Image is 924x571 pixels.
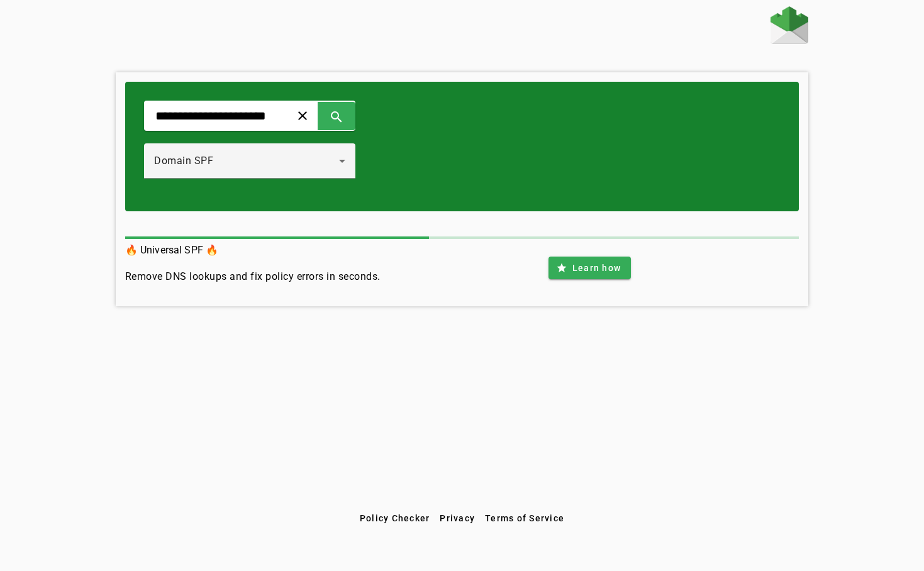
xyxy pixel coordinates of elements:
[771,6,808,47] a: Home
[355,507,435,529] button: Policy Checker
[548,257,631,279] button: Learn how
[125,269,381,284] h4: Remove DNS lookups and fix policy errors in seconds.
[360,513,430,523] span: Policy Checker
[485,513,564,523] span: Terms of Service
[440,513,475,523] span: Privacy
[154,155,213,167] span: Domain SPF
[572,262,621,274] span: Learn how
[771,6,808,44] img: Fraudmarc Logo
[480,507,569,529] button: Terms of Service
[435,507,480,529] button: Privacy
[125,241,381,259] h3: 🔥 Universal SPF 🔥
